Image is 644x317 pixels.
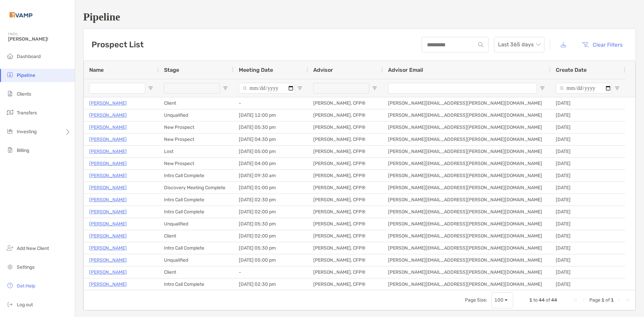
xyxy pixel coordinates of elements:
img: input icon [478,42,483,47]
span: Log out [17,302,33,308]
div: Next Page [616,298,622,303]
button: Open Filter Menu [297,86,303,91]
img: get-help icon [6,281,14,289]
div: [PERSON_NAME], CFP® [308,109,383,121]
a: [PERSON_NAME] [89,111,127,119]
div: [DATE] [550,194,625,206]
img: add_new_client icon [6,244,14,252]
div: Previous Page [581,298,587,303]
span: Settings [17,264,35,270]
div: [DATE] [550,266,625,278]
div: [DATE] 05:30 pm [233,121,308,133]
div: [PERSON_NAME], CFP® [308,182,383,194]
div: [PERSON_NAME][EMAIL_ADDRESS][PERSON_NAME][DOMAIN_NAME] [383,97,550,109]
span: 1 [611,297,614,303]
div: [DATE] 02:00 pm [233,206,308,218]
div: [PERSON_NAME], CFP® [308,206,383,218]
div: [DATE] 02:00 pm [233,230,308,242]
div: [DATE] 09:30 am [233,170,308,181]
div: [DATE] 12:00 pm [233,109,308,121]
span: Add New Client [17,246,49,251]
div: [DATE] [550,158,625,169]
div: [PERSON_NAME], CFP® [308,266,383,278]
span: [PERSON_NAME]! [8,36,71,42]
div: [DATE] 02:30 pm [233,278,308,290]
div: [DATE] [550,182,625,194]
span: Advisor [313,67,333,73]
span: Investing [17,129,37,135]
input: Create Date Filter Input [556,83,612,94]
div: Intro Call Complete [159,170,233,181]
div: [PERSON_NAME], CFP® [308,254,383,266]
p: [PERSON_NAME] [89,135,127,144]
img: billing icon [6,146,14,154]
div: Lost [159,146,233,157]
div: [PERSON_NAME][EMAIL_ADDRESS][PERSON_NAME][DOMAIN_NAME] [383,121,550,133]
div: [DATE] [550,218,625,230]
div: [PERSON_NAME][EMAIL_ADDRESS][PERSON_NAME][DOMAIN_NAME] [383,194,550,206]
div: [DATE] [550,230,625,242]
div: [PERSON_NAME][EMAIL_ADDRESS][PERSON_NAME][DOMAIN_NAME] [383,242,550,254]
img: Zoe Logo [8,3,34,27]
div: [PERSON_NAME][EMAIL_ADDRESS][PERSON_NAME][DOMAIN_NAME] [383,266,550,278]
div: [PERSON_NAME][EMAIL_ADDRESS][PERSON_NAME][DOMAIN_NAME] [383,109,550,121]
div: [PERSON_NAME], CFP® [308,194,383,206]
span: 1 [529,297,532,303]
div: [PERSON_NAME][EMAIL_ADDRESS][PERSON_NAME][DOMAIN_NAME] [383,134,550,145]
button: Open Filter Menu [540,86,545,91]
div: Discovery Meeting Complete [159,182,233,194]
span: Transfers [17,110,37,116]
span: Pipeline [17,72,35,78]
div: [DATE] [550,278,625,290]
span: Advisor Email [388,67,423,73]
span: Dashboard [17,54,41,59]
p: [PERSON_NAME] [89,280,127,288]
div: [DATE] 05:30 pm [233,218,308,230]
div: [PERSON_NAME][EMAIL_ADDRESS][PERSON_NAME][DOMAIN_NAME] [383,182,550,194]
div: Unqualified [159,109,233,121]
div: Client [159,97,233,109]
div: [PERSON_NAME][EMAIL_ADDRESS][PERSON_NAME][DOMAIN_NAME] [383,230,550,242]
div: [DATE] [550,206,625,218]
div: [DATE] [550,134,625,145]
p: [PERSON_NAME] [89,220,127,228]
img: logout icon [6,300,14,308]
span: 1 [601,297,604,303]
span: Get Help [17,283,35,289]
div: - [233,97,308,109]
input: Name Filter Input [89,83,145,94]
button: Open Filter Menu [372,86,377,91]
a: [PERSON_NAME] [89,123,127,131]
a: [PERSON_NAME] [89,159,127,168]
div: [PERSON_NAME], CFP® [308,278,383,290]
a: [PERSON_NAME] [89,147,127,156]
div: [DATE] 04:30 pm [233,134,308,145]
div: Intro Call Complete [159,278,233,290]
img: transfers icon [6,108,14,116]
div: [DATE] [550,97,625,109]
span: Last 365 days [498,37,540,52]
div: [PERSON_NAME], CFP® [308,218,383,230]
div: [DATE] 04:00 pm [233,158,308,169]
div: [PERSON_NAME][EMAIL_ADDRESS][PERSON_NAME][DOMAIN_NAME] [383,218,550,230]
span: Page [589,297,600,303]
div: Intro Call Complete [159,194,233,206]
a: [PERSON_NAME] [89,196,127,204]
div: New Prospect [159,121,233,133]
div: [DATE] [550,146,625,157]
div: [PERSON_NAME][EMAIL_ADDRESS][PERSON_NAME][DOMAIN_NAME] [383,254,550,266]
div: [DATE] [550,121,625,133]
div: [PERSON_NAME], CFP® [308,242,383,254]
button: Open Filter Menu [148,86,153,91]
span: Create Date [556,67,587,73]
a: [PERSON_NAME] [89,232,127,240]
div: [PERSON_NAME], CFP® [308,230,383,242]
p: [PERSON_NAME] [89,171,127,180]
a: [PERSON_NAME] [89,268,127,276]
div: [PERSON_NAME][EMAIL_ADDRESS][PERSON_NAME][DOMAIN_NAME] [383,170,550,181]
div: [PERSON_NAME], CFP® [308,121,383,133]
span: Billing [17,148,29,153]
